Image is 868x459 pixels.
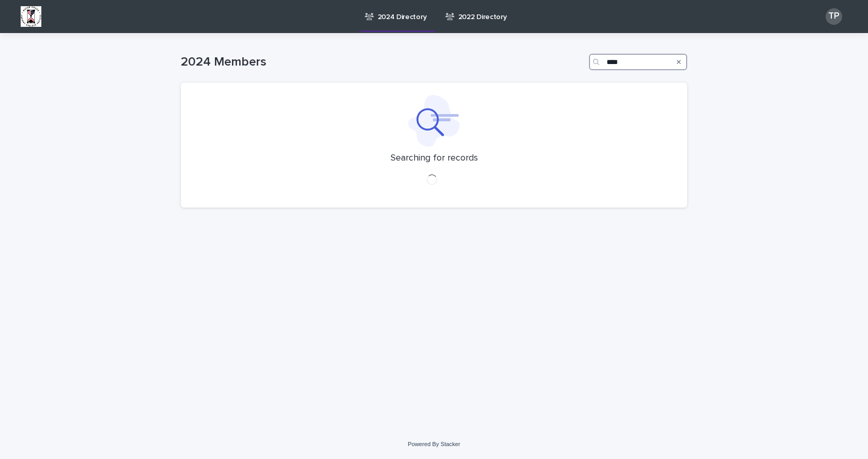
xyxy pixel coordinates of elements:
[181,55,585,70] h1: 2024 Members
[589,54,687,70] input: Search
[21,6,41,27] img: BsxibNoaTPe9uU9VL587
[826,8,842,25] div: TP
[408,441,460,447] a: Powered By Stacker
[391,153,478,164] p: Searching for records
